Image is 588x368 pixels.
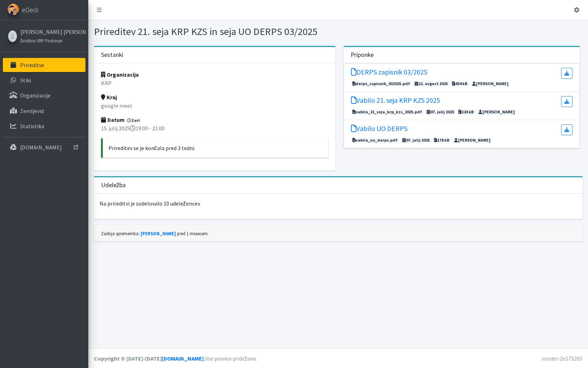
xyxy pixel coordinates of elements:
p: KRP [101,79,329,87]
span: vabilo_21_seja_krp_kzs_2025.pdf [351,109,424,115]
a: [DOMAIN_NAME] [3,140,85,154]
h5: Vabilo 21. seja KRP KZS 2025 [351,96,440,105]
a: Vabilo 21. seja KRP KZS 2025 [351,96,440,107]
a: Statistika [3,119,85,133]
a: [DOMAIN_NAME] [162,355,204,362]
strong: Copyright © [DATE]-[DATE] . [94,355,205,362]
span: eDedi [22,5,38,15]
strong: Datum [101,116,125,123]
p: Zemljevid [20,107,44,114]
span: [PERSON_NAME] [477,109,517,115]
a: Stiki [3,73,85,87]
span: 07. julij 2025 [400,137,432,143]
span: vabilo_uo_derps.pdf [351,137,400,143]
a: Prireditve [3,58,85,72]
p: Prireditev se je končala pred 3 tedni. [108,144,323,152]
small: Društvo VRP Podravje [20,38,62,43]
img: eDedi [7,4,19,15]
span: [PERSON_NAME] [452,137,492,143]
h3: Priponke [351,51,374,59]
span: 2 uri [126,117,142,124]
small: Zadnja sprememba: pred 1 mesecem. [101,231,209,236]
p: google meet [101,101,329,110]
em: master-2e575205 [542,355,582,362]
strong: Organizacija [101,71,139,78]
p: [DOMAIN_NAME] [20,144,62,151]
a: [PERSON_NAME] [PERSON_NAME] [20,28,84,36]
a: Zemljevid [3,104,85,118]
span: 128 kB [457,109,476,115]
span: 11. avgust 2025 [413,81,450,87]
p: Prireditve [20,61,44,69]
h1: Prireditev 21. seja KRP KZS in seja UO DERPS 03/2025 [94,25,336,38]
a: Vabilo UO DERPS [351,124,408,135]
p: 15. julij 2025 19:00 - 21:00 [101,124,329,132]
h5: DERPS zapisnik 03/2025 [351,68,427,76]
strong: Kraj [101,94,117,101]
span: derps_zapisnik_032025.pdf [351,81,412,87]
span: 07. julij 2025 [425,109,456,115]
p: Na prireditvi je sodelovalo 10 udeležencev. [94,194,583,213]
a: Društvo VRP Podravje [20,36,84,44]
h5: Vabilo UO DERPS [351,124,408,133]
a: Organizacije [3,88,85,102]
p: Stiki [20,77,31,84]
p: Organizacije [20,92,51,99]
p: Statistika [20,123,44,130]
span: 178 kB [433,137,452,143]
h3: Udeležba [101,182,126,189]
span: 434 kB [451,81,470,87]
span: [PERSON_NAME] [470,81,510,87]
a: DERPS zapisnik 03/2025 [351,68,427,79]
h3: Sestanki [101,51,123,59]
a: [PERSON_NAME] [141,231,176,236]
